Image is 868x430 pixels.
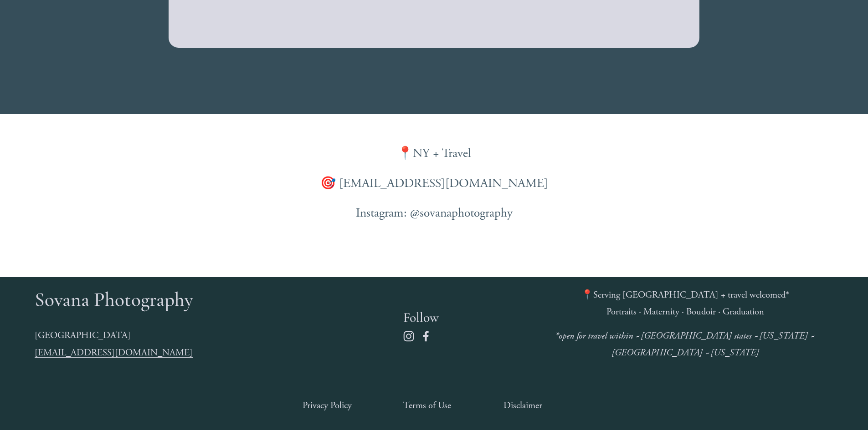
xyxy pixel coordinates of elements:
[555,330,816,359] em: *open for travel within ~[GEOGRAPHIC_DATA] states ~[US_STATE] ~[GEOGRAPHIC_DATA] ~[US_STATE]
[35,287,331,313] h3: Sovana Photography
[421,331,431,342] a: Facebook
[303,397,398,414] a: Privacy Policy
[35,347,193,359] span: [EMAIL_ADDRESS][DOMAIN_NAME]
[135,202,733,224] p: Instagram: @sovanaphotography
[135,142,733,165] p: 📍NY + Travel
[135,172,733,195] p: 🎯 [EMAIL_ADDRESS][DOMAIN_NAME]
[35,327,331,361] p: [GEOGRAPHIC_DATA]
[403,309,465,327] h4: Follow
[403,331,414,342] a: Instagram
[35,344,193,361] a: [EMAIL_ADDRESS][DOMAIN_NAME]
[537,287,833,320] p: 📍Serving [GEOGRAPHIC_DATA] + travel welcomed* Portraits · Maternity · Boudoir · Graduation
[503,397,599,414] a: Disclaimer
[403,397,498,414] a: Terms of Use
